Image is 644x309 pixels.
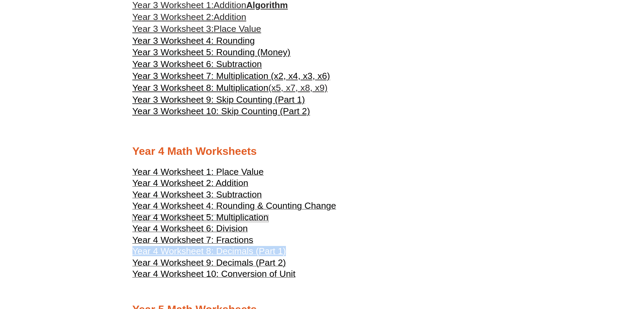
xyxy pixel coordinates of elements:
[132,12,214,22] span: Year 3 Worksheet 2:
[132,95,305,105] span: Year 3 Worksheet 9: Skip Counting (Part 1)
[132,170,264,177] a: Year 4 Worksheet 1: Place Value
[132,35,255,47] a: Year 3 Worksheet 4: Rounding
[132,71,330,81] span: Year 3 Worksheet 7: Multiplication (x2, x4, x3, x6)
[132,261,286,267] a: Year 4 Worksheet 9: Decimals (Part 2)
[132,144,512,159] h2: Year 4 Math Worksheets
[132,36,255,46] span: Year 3 Worksheet 4: Rounding
[132,106,310,116] span: Year 3 Worksheet 10: Skip Counting (Part 2)
[132,181,248,188] a: Year 4 Worksheet 2: Addition
[132,272,296,279] a: Year 4 Worksheet 10: Conversion of Unit
[132,204,336,210] a: Year 4 Worksheet 4: Rounding & Counting Change
[132,178,248,188] span: Year 4 Worksheet 2: Addition
[132,24,214,34] span: Year 3 Worksheet 3:
[531,232,644,309] iframe: Chat Widget
[132,257,286,268] span: Year 4 Worksheet 9: Decimals (Part 2)
[268,83,328,93] span: (x5, x7, x8, x9)
[132,192,262,199] a: Year 4 Worksheet 3: Subtraction
[214,24,261,34] span: Place Value
[132,269,296,279] span: Year 4 Worksheet 10: Conversion of Unit
[132,246,286,256] span: Year 4 Worksheet 8: Decimals (Part 1)
[132,249,286,256] a: Year 4 Worksheet 8: Decimals (Part 1)
[132,47,291,57] span: Year 3 Worksheet 5: Rounding (Money)
[132,83,269,93] span: Year 3 Worksheet 8: Multiplication
[132,238,253,245] a: Year 4 Worksheet 7: Fractions
[132,46,291,58] a: Year 3 Worksheet 5: Rounding (Money)
[132,201,336,211] span: Year 4 Worksheet 4: Rounding & Counting Change
[132,23,261,35] a: Year 3 Worksheet 3:Place Value
[132,59,262,69] span: Year 3 Worksheet 6: Subtraction
[132,235,253,245] span: Year 4 Worksheet 7: Fractions
[132,94,305,106] a: Year 3 Worksheet 9: Skip Counting (Part 1)
[132,189,262,200] span: Year 4 Worksheet 3: Subtraction
[132,215,269,222] a: Year 4 Worksheet 5: Multiplication
[132,11,246,23] a: Year 3 Worksheet 2:Addition
[132,82,328,94] a: Year 3 Worksheet 8: Multiplication(x5, x7, x8, x9)
[132,58,262,70] a: Year 3 Worksheet 6: Subtraction
[132,226,248,233] a: Year 4 Worksheet 6: Division
[132,212,269,222] span: Year 4 Worksheet 5: Multiplication
[132,223,248,233] span: Year 4 Worksheet 6: Division
[132,70,330,82] a: Year 3 Worksheet 7: Multiplication (x2, x4, x3, x6)
[214,12,246,22] span: Addition
[132,167,264,177] span: Year 4 Worksheet 1: Place Value
[132,105,310,117] a: Year 3 Worksheet 10: Skip Counting (Part 2)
